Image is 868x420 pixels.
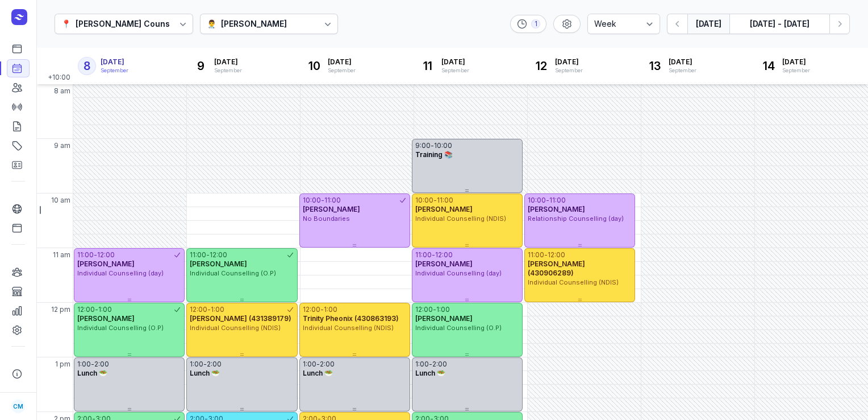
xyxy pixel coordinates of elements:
[13,400,23,413] span: CM
[415,205,473,213] span: [PERSON_NAME]
[54,141,70,150] span: 9 am
[190,260,247,268] span: [PERSON_NAME]
[305,57,323,75] div: 10
[203,360,207,369] div: -
[415,150,453,159] span: Training 📚
[782,57,810,67] span: [DATE]
[441,67,469,75] div: September
[207,360,222,369] div: 2:00
[206,250,210,260] div: -
[190,305,207,314] div: 12:00
[415,269,502,277] span: Individual Counselling (day)
[548,250,565,260] div: 12:00
[432,250,435,260] div: -
[78,57,96,75] div: 8
[77,314,135,323] span: [PERSON_NAME]
[101,57,128,67] span: [DATE]
[190,269,276,277] span: Individual Counselling (O.P)
[528,250,544,260] div: 11:00
[320,360,335,369] div: 2:00
[432,360,447,369] div: 2:00
[528,215,624,223] span: Relationship Counselling (day)
[528,278,619,286] span: Individual Counselling (NDIS)
[436,305,450,314] div: 1:00
[95,305,98,314] div: -
[435,250,453,260] div: 12:00
[646,57,664,75] div: 13
[190,360,203,369] div: 1:00
[528,196,546,205] div: 10:00
[415,305,433,314] div: 12:00
[555,67,583,75] div: September
[190,314,291,323] span: [PERSON_NAME] (431389179)
[94,360,109,369] div: 2:00
[51,196,70,205] span: 10 am
[303,215,350,223] span: No Boundaries
[415,196,433,205] div: 10:00
[433,196,437,205] div: -
[77,250,94,260] div: 11:00
[544,250,548,260] div: -
[415,360,429,369] div: 1:00
[207,305,211,314] div: -
[328,67,356,75] div: September
[316,360,320,369] div: -
[531,19,540,28] div: 1
[415,141,431,150] div: 9:00
[303,196,321,205] div: 10:00
[441,57,469,67] span: [DATE]
[221,17,287,31] div: [PERSON_NAME]
[415,215,506,223] span: Individual Counselling (NDIS)
[415,260,473,268] span: [PERSON_NAME]
[77,369,107,377] span: Lunch 🥗
[528,260,585,277] span: [PERSON_NAME] (430906289)
[190,369,220,377] span: Lunch 🥗
[415,369,445,377] span: Lunch 🥗
[431,141,434,150] div: -
[53,250,70,260] span: 11 am
[77,260,135,268] span: [PERSON_NAME]
[76,17,192,31] div: [PERSON_NAME] Counselling
[214,57,242,67] span: [DATE]
[532,57,550,75] div: 12
[320,305,324,314] div: -
[101,67,128,75] div: September
[549,196,566,205] div: 11:00
[210,250,227,260] div: 12:00
[419,57,437,75] div: 11
[54,87,70,96] span: 8 am
[190,324,281,332] span: Individual Counselling (NDIS)
[324,305,337,314] div: 1:00
[214,67,242,75] div: September
[546,196,549,205] div: -
[303,360,316,369] div: 1:00
[211,305,224,314] div: 1:00
[303,305,320,314] div: 12:00
[415,250,432,260] div: 11:00
[94,250,97,260] div: -
[61,17,71,31] div: 📍
[303,369,333,377] span: Lunch 🥗
[782,67,810,75] div: September
[429,360,432,369] div: -
[97,250,115,260] div: 12:00
[77,305,95,314] div: 12:00
[415,314,473,323] span: [PERSON_NAME]
[669,67,696,75] div: September
[321,196,324,205] div: -
[303,314,399,323] span: Trinity Pheonix (430863193)
[51,305,70,314] span: 12 pm
[669,57,696,67] span: [DATE]
[190,250,206,260] div: 11:00
[433,305,436,314] div: -
[415,324,502,332] span: Individual Counselling (O.P)
[91,360,94,369] div: -
[687,14,729,34] button: [DATE]
[303,324,394,332] span: Individual Counselling (NDIS)
[77,324,164,332] span: Individual Counselling (O.P)
[328,57,356,67] span: [DATE]
[207,17,216,31] div: 👨‍⚕️
[55,360,70,369] span: 1 pm
[437,196,453,205] div: 11:00
[303,205,360,213] span: [PERSON_NAME]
